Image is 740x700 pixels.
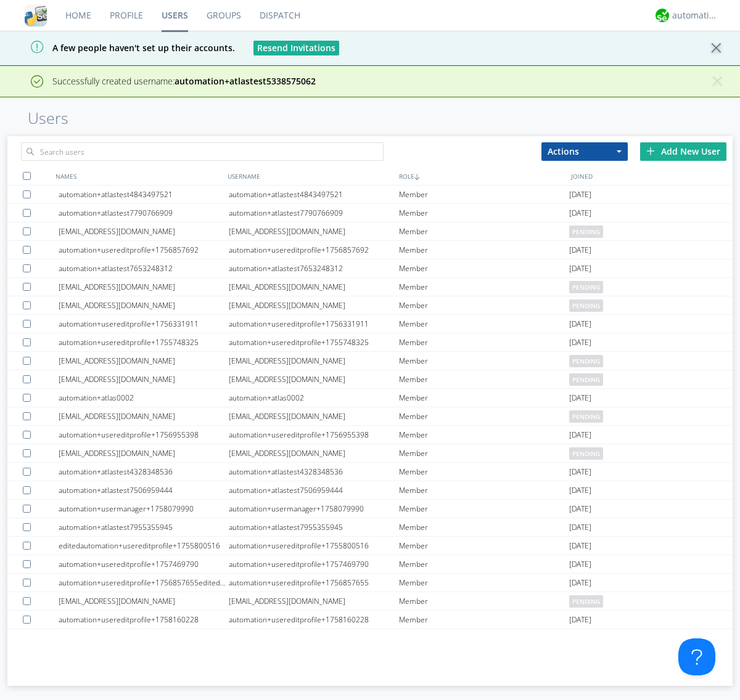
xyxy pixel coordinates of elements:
[569,595,603,608] span: pending
[7,444,733,463] a: [EMAIL_ADDRESS][DOMAIN_NAME][EMAIL_ADDRESS][DOMAIN_NAME]Memberpending
[569,185,591,204] span: [DATE]
[569,226,603,238] span: pending
[569,259,591,278] span: [DATE]
[569,241,591,259] span: [DATE]
[7,333,733,352] a: automation+usereditprofile+1755748325automation+usereditprofile+1755748325Member[DATE]
[229,389,399,407] div: automation+atlas0002
[399,629,569,647] div: Member
[569,518,591,537] span: [DATE]
[7,500,733,518] a: automation+usermanager+1758079990automation+usermanager+1758079990Member[DATE]
[229,463,399,481] div: automation+atlastest4328348536
[21,142,384,161] input: Search users
[59,463,229,481] div: automation+atlastest4328348536
[7,315,733,333] a: automation+usereditprofile+1756331911automation+usereditprofile+1756331911Member[DATE]
[229,333,399,351] div: automation+usereditprofile+1755748325
[396,167,568,185] div: ROLE
[229,185,399,203] div: automation+atlastest4843497521
[399,518,569,536] div: Member
[399,407,569,425] div: Member
[399,500,569,518] div: Member
[7,537,733,555] a: editedautomation+usereditprofile+1755800516automation+usereditprofile+1755800516Member[DATE]
[229,296,399,314] div: [EMAIL_ADDRESS][DOMAIN_NAME]
[52,75,316,87] span: Successfully created username:
[569,389,591,407] span: [DATE]
[59,426,229,444] div: automation+usereditprofile+1756955398
[569,410,603,423] span: pending
[569,299,603,312] span: pending
[399,204,569,222] div: Member
[229,241,399,259] div: automation+usereditprofile+1756857692
[229,315,399,333] div: automation+usereditprofile+1756331911
[569,500,591,518] span: [DATE]
[229,444,399,462] div: [EMAIL_ADDRESS][DOMAIN_NAME]
[7,296,733,315] a: [EMAIL_ADDRESS][DOMAIN_NAME][EMAIL_ADDRESS][DOMAIN_NAME]Memberpending
[7,555,733,574] a: automation+usereditprofile+1757469790automation+usereditprofile+1757469790Member[DATE]
[7,259,733,278] a: automation+atlastest7653248312automation+atlastest7653248312Member[DATE]
[59,407,229,425] div: [EMAIL_ADDRESS][DOMAIN_NAME]
[229,574,399,592] div: automation+usereditprofile+1756857655
[646,147,655,155] img: plus.svg
[229,629,399,647] div: [EMAIL_ADDRESS][DOMAIN_NAME]
[399,481,569,499] div: Member
[229,370,399,388] div: [EMAIL_ADDRESS][DOMAIN_NAME]
[229,518,399,536] div: automation+atlastest7955355945
[253,41,339,55] button: Resend Invitations
[7,463,733,481] a: automation+atlastest4328348536automation+atlastest4328348536Member[DATE]
[229,611,399,629] div: automation+usereditprofile+1758160228
[7,389,733,407] a: automation+atlas0002automation+atlas0002Member[DATE]
[399,315,569,333] div: Member
[59,592,229,610] div: [EMAIL_ADDRESS][DOMAIN_NAME]
[569,611,591,629] span: [DATE]
[399,592,569,610] div: Member
[59,389,229,407] div: automation+atlas0002
[569,463,591,481] span: [DATE]
[229,204,399,222] div: automation+atlastest7790766909
[7,352,733,370] a: [EMAIL_ADDRESS][DOMAIN_NAME][EMAIL_ADDRESS][DOMAIN_NAME]Memberpending
[7,629,733,648] a: [EMAIL_ADDRESS][DOMAIN_NAME][EMAIL_ADDRESS][DOMAIN_NAME]Member
[175,75,316,87] strong: automation+atlastest5338575062
[59,518,229,536] div: automation+atlastest7955355945
[399,463,569,481] div: Member
[59,555,229,573] div: automation+usereditprofile+1757469790
[399,185,569,203] div: Member
[59,241,229,259] div: automation+usereditprofile+1756857692
[569,574,591,592] span: [DATE]
[229,407,399,425] div: [EMAIL_ADDRESS][DOMAIN_NAME]
[568,167,740,185] div: JOINED
[7,241,733,259] a: automation+usereditprofile+1756857692automation+usereditprofile+1756857692Member[DATE]
[672,9,718,22] div: automation+atlas
[399,370,569,388] div: Member
[541,142,628,161] button: Actions
[399,555,569,573] div: Member
[229,259,399,277] div: automation+atlastest7653248312
[399,222,569,240] div: Member
[229,537,399,555] div: automation+usereditprofile+1755800516
[569,481,591,500] span: [DATE]
[7,481,733,500] a: automation+atlastest7506959444automation+atlastest7506959444Member[DATE]
[59,574,229,592] div: automation+usereditprofile+1756857655editedautomation+usereditprofile+1756857655
[59,444,229,462] div: [EMAIL_ADDRESS][DOMAIN_NAME]
[59,537,229,555] div: editedautomation+usereditprofile+1755800516
[9,42,235,54] span: A few people haven't set up their accounts.
[7,370,733,389] a: [EMAIL_ADDRESS][DOMAIN_NAME][EMAIL_ADDRESS][DOMAIN_NAME]Memberpending
[229,426,399,444] div: automation+usereditprofile+1756955398
[59,296,229,314] div: [EMAIL_ADDRESS][DOMAIN_NAME]
[52,167,224,185] div: NAMES
[59,185,229,203] div: automation+atlastest4843497521
[59,333,229,351] div: automation+usereditprofile+1755748325
[399,389,569,407] div: Member
[569,355,603,367] span: pending
[7,611,733,629] a: automation+usereditprofile+1758160228automation+usereditprofile+1758160228Member[DATE]
[7,407,733,426] a: [EMAIL_ADDRESS][DOMAIN_NAME][EMAIL_ADDRESS][DOMAIN_NAME]Memberpending
[569,555,591,574] span: [DATE]
[399,426,569,444] div: Member
[229,278,399,296] div: [EMAIL_ADDRESS][DOMAIN_NAME]
[7,204,733,222] a: automation+atlastest7790766909automation+atlastest7790766909Member[DATE]
[59,259,229,277] div: automation+atlastest7653248312
[59,222,229,240] div: [EMAIL_ADDRESS][DOMAIN_NAME]
[59,315,229,333] div: automation+usereditprofile+1756331911
[569,426,591,444] span: [DATE]
[7,574,733,592] a: automation+usereditprofile+1756857655editedautomation+usereditprofile+1756857655automation+usered...
[399,333,569,351] div: Member
[569,315,591,333] span: [DATE]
